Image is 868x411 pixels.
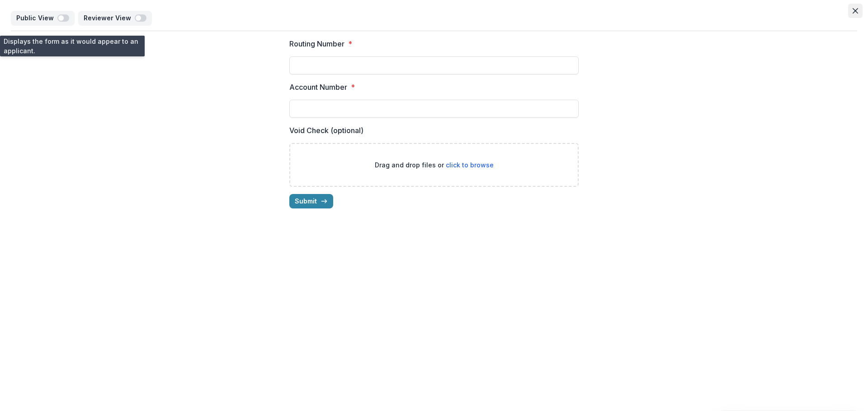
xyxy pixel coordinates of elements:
p: Drag and drop files or [375,160,494,170]
p: Account Number [289,82,347,92]
button: Close [848,4,863,18]
p: Public View [16,14,57,22]
button: Submit [289,194,333,208]
p: Reviewer View [84,14,135,22]
p: Routing Number [289,38,344,49]
button: Reviewer View [78,11,152,25]
p: Void Check (optional) [289,125,363,136]
button: Public View [11,11,75,25]
span: click to browse [446,161,494,169]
